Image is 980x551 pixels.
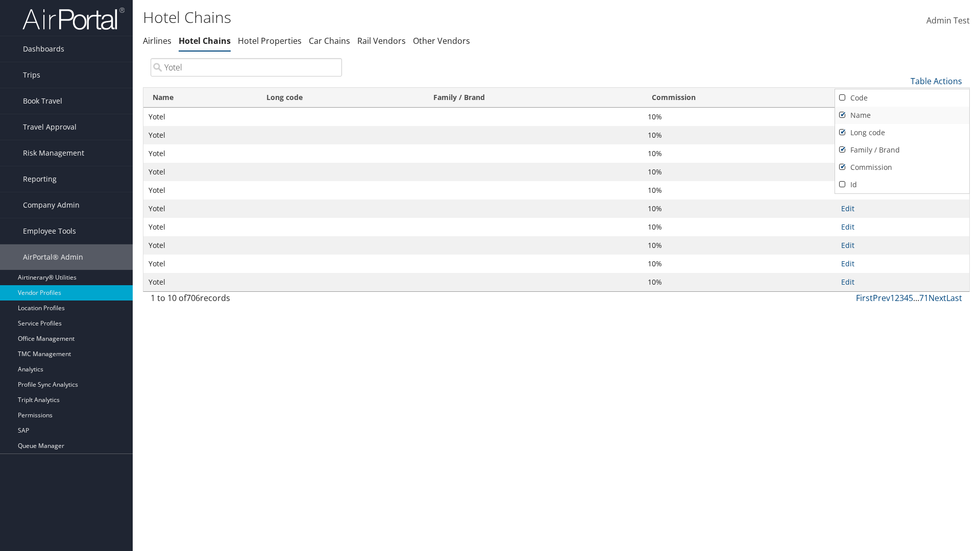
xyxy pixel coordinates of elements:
[835,107,969,124] a: Name
[23,114,77,140] span: Travel Approval
[23,244,83,270] span: AirPortal® Admin
[23,140,84,166] span: Risk Management
[23,218,76,244] span: Employee Tools
[835,141,969,159] a: Family / Brand
[23,62,40,88] span: Trips
[835,89,969,107] a: Code
[835,124,969,141] a: Long code
[23,192,80,218] span: Company Admin
[22,7,125,31] img: airportal-logo.png
[835,159,969,176] a: Commission
[835,88,969,106] a: New Record
[23,36,64,62] span: Dashboards
[23,166,57,192] span: Reporting
[835,176,969,193] a: Id
[23,88,62,114] span: Book Travel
